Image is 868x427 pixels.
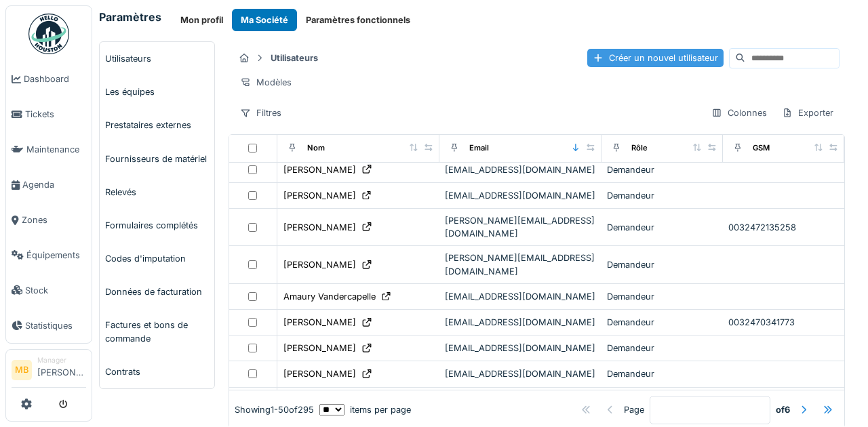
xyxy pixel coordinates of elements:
a: Factures et bons de commande [100,308,214,354]
div: [PERSON_NAME] [283,316,356,329]
div: Demandeur [607,367,717,380]
div: Exporter [776,103,840,123]
span: Statistiques [25,319,86,332]
div: Manager [37,355,86,365]
div: Créer un nouvel utilisateur [587,49,724,67]
strong: Utilisateurs [265,52,323,64]
div: [PERSON_NAME] [283,189,356,202]
span: Équipements [26,249,86,262]
a: Statistiques [6,308,92,343]
div: Demandeur [607,163,717,176]
div: Rôle [631,142,648,154]
button: Mon profil [172,9,232,31]
a: Zones [6,203,92,238]
div: 0032472135258 [728,221,839,234]
div: [PERSON_NAME] [283,367,356,380]
div: [PERSON_NAME] [283,342,356,354]
a: Équipements [6,238,92,273]
a: Tickets [6,97,92,132]
div: [PERSON_NAME][EMAIL_ADDRESS][DOMAIN_NAME] [445,214,596,240]
strong: of 6 [776,403,790,416]
div: Amaury Vandercapelle [283,290,376,303]
img: Badge_color-CXgf-gQk.svg [28,14,69,54]
span: Tickets [25,108,86,121]
div: [EMAIL_ADDRESS][DOMAIN_NAME] [445,290,596,303]
h6: Paramètres [99,11,161,24]
a: Stock [6,272,92,308]
div: [PERSON_NAME] [283,221,356,234]
div: Demandeur [607,221,717,234]
button: Ma Société [232,9,297,31]
span: Stock [25,284,86,297]
div: [EMAIL_ADDRESS][DOMAIN_NAME] [445,189,596,202]
a: Agenda [6,167,92,203]
a: MB Manager[PERSON_NAME] [12,355,86,388]
div: Showing 1 - 50 of 295 [235,403,314,416]
li: MB [12,360,32,380]
div: [PERSON_NAME] [283,163,356,176]
div: [EMAIL_ADDRESS][DOMAIN_NAME] [445,367,596,380]
a: Les équipes [100,75,214,108]
div: items per page [319,403,411,416]
a: Codes d'imputation [100,242,214,275]
a: Contrats [100,355,214,388]
div: Page [624,403,644,416]
a: Formulaires complétés [100,209,214,242]
div: Demandeur [607,189,717,202]
div: GSM [753,142,770,154]
span: Dashboard [24,73,86,85]
div: Email [469,142,489,154]
button: Paramètres fonctionnels [297,9,419,31]
a: Dashboard [6,62,92,97]
div: Demandeur [607,290,717,303]
div: Demandeur [607,258,717,271]
span: Zones [22,213,86,226]
div: [EMAIL_ADDRESS][DOMAIN_NAME] [445,163,596,176]
div: Nom [307,142,325,154]
span: Maintenance [26,143,86,156]
a: Maintenance [6,132,92,167]
div: Colonnes [705,103,773,123]
div: 0032470341773 [728,316,839,329]
li: [PERSON_NAME] [37,355,86,384]
div: [EMAIL_ADDRESS][DOMAIN_NAME] [445,342,596,354]
a: Utilisateurs [100,42,214,75]
a: Prestataires externes [100,108,214,142]
a: Relevés [100,176,214,209]
div: [PERSON_NAME][EMAIL_ADDRESS][DOMAIN_NAME] [445,251,596,277]
a: Données de facturation [100,275,214,308]
div: Demandeur [607,342,717,354]
div: Modèles [234,73,298,92]
div: Demandeur [607,316,717,329]
div: [EMAIL_ADDRESS][DOMAIN_NAME] [445,316,596,329]
a: Fournisseurs de matériel [100,142,214,176]
div: [PERSON_NAME] [283,258,356,271]
span: Agenda [22,178,86,191]
div: Filtres [234,103,288,123]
